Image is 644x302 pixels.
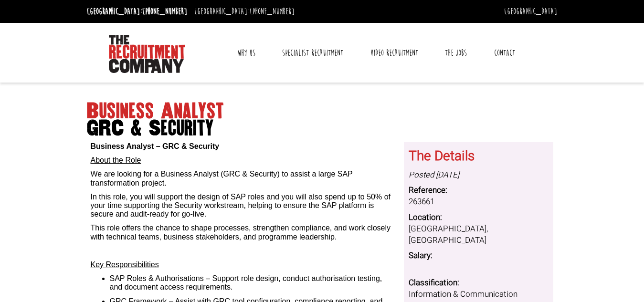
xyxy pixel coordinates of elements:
[110,274,397,292] li: SAP Roles & Authorisations – Support role design, conduct authorisation testing, and document acc...
[363,41,425,65] a: Video Recruitment
[91,260,159,269] u: Key Responsibilities
[409,196,549,208] dd: 263661
[87,103,557,137] h1: Business Analyst
[438,41,474,65] a: The Jobs
[91,156,141,164] u: About the Role
[487,41,522,65] a: Contact
[91,224,397,241] p: This role offers the chance to shape processes, strengthen compliance, and work closely with tech...
[250,6,295,17] a: [PHONE_NUMBER]
[275,41,350,65] a: Specialist Recruitment
[142,6,187,17] a: [PHONE_NUMBER]
[409,250,549,261] dt: Salary:
[87,120,557,137] span: GRC & Security
[91,193,397,219] p: In this role, you will support the design of SAP roles and you will also spend up to 50% of your ...
[409,277,549,289] dt: Classification:
[504,6,557,17] a: [GEOGRAPHIC_DATA]
[91,170,397,187] p: We are looking for a Business Analyst (GRC & Security) to assist a large SAP transformation project.
[409,169,459,181] i: Posted [DATE]
[192,4,297,19] li: [GEOGRAPHIC_DATA]:
[409,185,549,196] dt: Reference:
[91,142,220,150] b: Business Analyst – GRC & Security
[109,35,185,73] img: The Recruitment Company
[409,212,549,223] dt: Location:
[84,4,190,19] li: [GEOGRAPHIC_DATA]:
[230,41,263,65] a: Why Us
[409,223,549,247] dd: [GEOGRAPHIC_DATA], [GEOGRAPHIC_DATA]
[409,149,549,164] h3: The Details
